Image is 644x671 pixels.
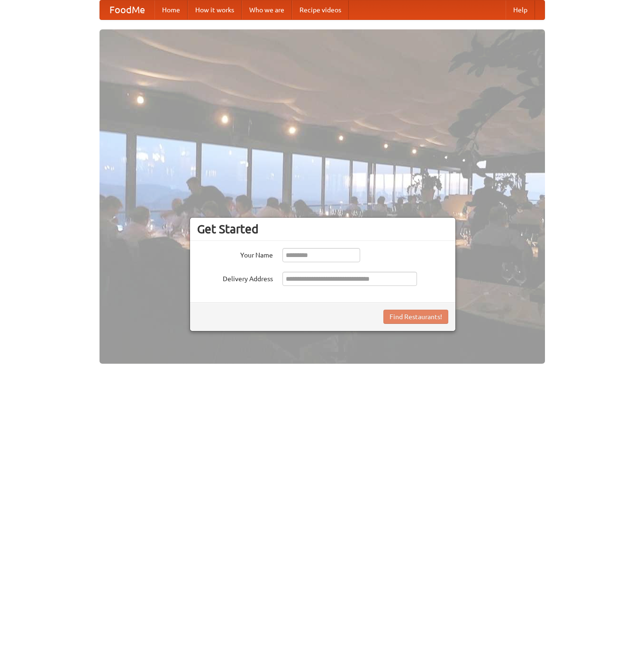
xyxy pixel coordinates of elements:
[188,0,242,19] a: How it works
[292,0,349,19] a: Recipe videos
[197,222,448,236] h3: Get Started
[197,248,273,260] label: Your Name
[197,272,273,284] label: Delivery Address
[154,0,188,19] a: Home
[100,0,154,19] a: FoodMe
[242,0,292,19] a: Who we are
[383,310,448,324] button: Find Restaurants!
[506,0,535,19] a: Help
